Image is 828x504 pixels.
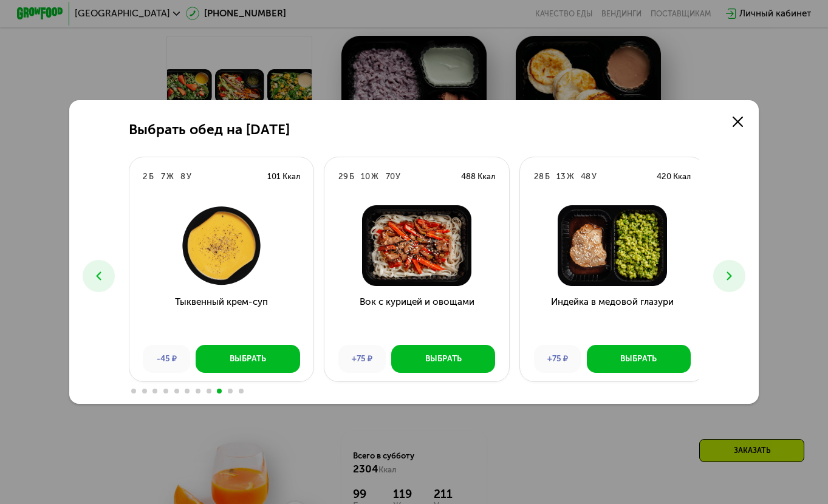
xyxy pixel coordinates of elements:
[425,353,462,365] div: Выбрать
[267,171,300,183] div: 101 Ккал
[129,295,314,336] h3: Тыквенный крем-суп
[338,345,385,372] div: +75 ₽
[587,345,691,372] button: Выбрать
[657,171,691,183] div: 420 Ккал
[391,345,495,372] button: Выбрать
[534,171,544,183] div: 28
[129,122,290,138] h2: Выбрать обед на [DATE]
[520,295,705,336] h3: Индейка в медовой глазури
[361,171,370,183] div: 10
[567,171,574,183] div: Ж
[196,345,299,372] button: Выбрать
[545,171,550,183] div: Б
[529,205,695,286] img: Индейка в медовой глазури
[161,171,165,183] div: 7
[180,171,185,183] div: 8
[230,353,266,365] div: Выбрать
[581,171,590,183] div: 48
[139,205,304,286] img: Тыквенный крем-суп
[386,171,395,183] div: 70
[186,171,191,183] div: У
[334,205,500,286] img: Вок с курицей и овощами
[149,171,154,183] div: Б
[338,171,348,183] div: 29
[371,171,378,183] div: Ж
[556,171,566,183] div: 13
[395,171,400,183] div: У
[143,171,148,183] div: 2
[620,353,657,365] div: Выбрать
[461,171,495,183] div: 488 Ккал
[166,171,174,183] div: Ж
[534,345,581,372] div: +75 ₽
[324,295,509,336] h3: Вок с курицей и овощами
[349,171,354,183] div: Б
[143,345,190,372] div: -45 ₽
[592,171,597,183] div: У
